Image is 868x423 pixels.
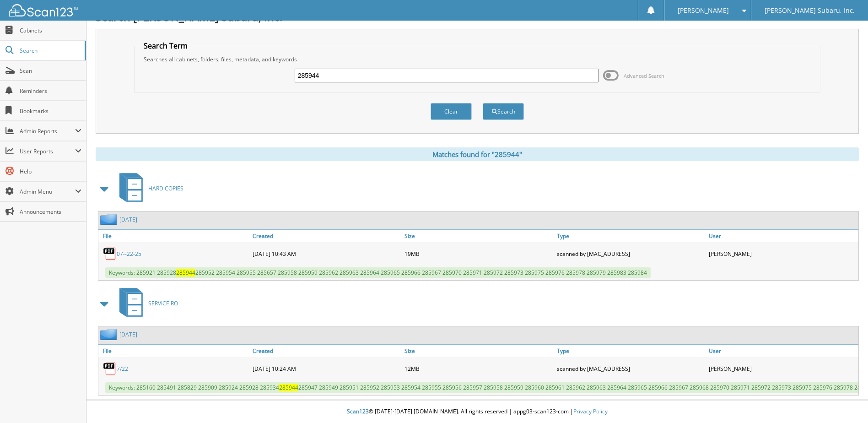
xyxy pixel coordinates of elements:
span: Search [20,47,80,54]
span: [PERSON_NAME] Subaru, Inc. [765,8,855,13]
div: scanned by [MAC_ADDRESS] [555,359,706,378]
span: 285944 [279,384,298,391]
span: HARD COPIES [148,184,183,192]
a: Size [402,230,554,242]
a: Size [402,345,554,357]
legend: Search Term [139,41,192,51]
a: File [98,345,250,357]
span: Cabinets [20,27,81,34]
img: PDF.png [103,247,117,260]
div: © [DATE]-[DATE] [DOMAIN_NAME]. All rights reserved | appg03-scan123-com | [86,401,868,423]
span: Scan123 [347,407,369,415]
a: User [706,345,858,357]
span: Reminders [20,87,81,95]
div: 12MB [402,359,554,378]
span: Keywords: 285921 285928 285952 285954 285955 285657 285958 285959 285962 285963 285964 285965 285... [105,267,651,278]
img: scan123-logo-white.svg [9,4,78,16]
a: SERVICE RO [114,285,178,321]
a: File [98,230,250,242]
a: 07--22-25 [117,250,141,258]
a: HARD COPIES [114,170,183,206]
img: folder2.png [100,329,119,340]
button: Clear [431,103,472,120]
span: Scan [20,67,81,75]
iframe: Chat Widget [822,379,868,423]
a: Type [555,230,706,242]
div: [DATE] 10:43 AM [250,244,402,263]
div: scanned by [MAC_ADDRESS] [555,244,706,263]
a: 7/22 [117,365,128,373]
a: Created [250,230,402,242]
div: Matches found for "285944" [96,147,859,161]
span: Advanced Search [624,72,664,79]
span: Admin Menu [20,188,75,195]
span: User Reports [20,147,75,155]
span: Bookmarks [20,107,81,115]
div: 19MB [402,244,554,263]
span: Admin Reports [20,127,75,135]
div: [DATE] 10:24 AM [250,359,402,378]
span: Announcements [20,208,81,216]
a: Privacy Policy [573,407,608,415]
span: SERVICE RO [148,299,178,307]
a: Created [250,345,402,357]
a: User [706,230,858,242]
span: [PERSON_NAME] [678,8,729,13]
span: 285944 [176,269,195,277]
span: Help [20,168,81,175]
a: [DATE] [119,216,137,223]
a: Type [555,345,706,357]
div: Searches all cabinets, folders, files, metadata, and keywords [139,55,815,63]
a: [DATE] [119,331,137,338]
button: Search [483,103,524,120]
img: PDF.png [103,362,117,375]
img: folder2.png [100,214,119,225]
div: [PERSON_NAME] [706,359,858,378]
div: [PERSON_NAME] [706,244,858,263]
